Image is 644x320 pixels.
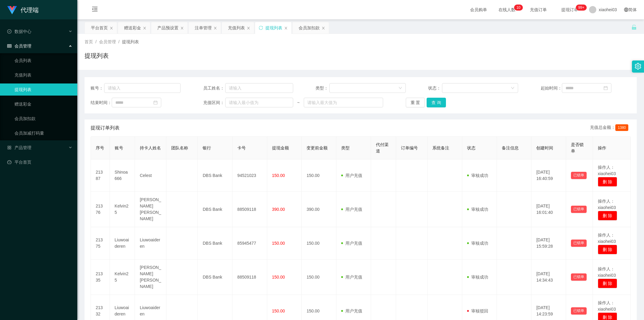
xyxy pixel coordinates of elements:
[316,85,329,91] span: 类型：
[571,240,587,247] button: 已锁单
[432,145,449,150] span: 系统备注
[95,39,97,44] span: /
[135,260,166,295] td: [PERSON_NAME] [PERSON_NAME]
[306,145,328,150] span: 变更前金额
[157,22,178,34] div: 产品预设置
[631,24,637,30] i: 图标: unlock
[624,8,628,12] i: 图标: global
[203,100,225,106] span: 充值区间：
[232,260,267,295] td: 88509118
[110,159,135,192] td: Shinoa666
[527,8,550,12] span: 充值订单
[304,98,383,107] input: 请输入最大值为
[91,192,110,227] td: 21376
[14,127,72,139] a: 会员加减打码量
[14,83,72,96] a: 提现列表
[467,207,488,212] span: 审核成功
[615,124,628,131] span: 1380
[531,227,566,260] td: [DATE] 15:59:28
[598,300,616,312] span: 操作人：xiaohei03
[237,145,246,150] span: 卡号
[85,39,93,44] span: 首页
[7,156,72,168] a: 图标: dashboard平台首页
[140,145,161,150] span: 持卡人姓名
[406,98,425,107] button: 重 置
[571,142,584,153] span: 是否锁单
[118,39,120,44] span: /
[558,8,581,12] span: 提现订单
[91,159,110,192] td: 21387
[135,227,166,260] td: Liuwoaideren
[598,279,617,288] button: 删 除
[467,241,488,246] span: 审核成功
[571,307,587,315] button: 已锁单
[110,26,113,30] i: 图标: close
[14,69,72,81] a: 充值列表
[7,29,31,34] span: 数据中心
[399,86,402,90] i: 图标: down
[228,22,245,34] div: 充值列表
[198,260,232,295] td: DBS Bank
[302,227,336,260] td: 150.00
[272,145,289,150] span: 提现金额
[272,207,285,212] span: 390.00
[598,211,617,220] button: 删 除
[198,227,232,260] td: DBS Bank
[99,39,116,44] span: 会员管理
[598,177,617,187] button: 删 除
[495,8,518,12] span: 在线人数
[7,7,39,12] a: 代理端
[516,5,518,11] p: 1
[135,192,166,227] td: [PERSON_NAME] [PERSON_NAME]
[299,22,320,34] div: 会员加扣款
[213,26,217,30] i: 图标: close
[341,275,362,279] span: 用户充值
[511,86,514,90] i: 图标: down
[14,113,72,125] a: 会员加扣款
[7,145,11,150] i: 图标: appstore-o
[85,0,105,20] i: 图标: menu-fold
[110,227,135,260] td: Liuwoaideren
[232,227,267,260] td: 85945477
[376,142,389,153] span: 代付渠道
[576,5,587,11] sup: 1110
[518,5,521,11] p: 0
[293,100,304,106] span: ~
[14,98,72,110] a: 赠送彩金
[198,159,232,192] td: DBS Bank
[514,5,523,11] sup: 10
[259,26,263,30] i: 图标: sync
[284,26,288,30] i: 图标: close
[272,309,285,313] span: 150.00
[272,241,285,246] span: 150.00
[91,85,104,91] span: 账号：
[531,260,566,295] td: [DATE] 14:34:43
[247,26,250,30] i: 图标: close
[203,145,211,150] span: 银行
[198,192,232,227] td: DBS Bank
[7,44,31,48] span: 会员管理
[467,173,488,178] span: 审核成功
[604,86,608,90] i: 图标: calendar
[85,51,109,60] h1: 提现列表
[467,275,488,279] span: 审核成功
[467,309,488,313] span: 审核驳回
[541,85,562,91] span: 起始时间：
[180,26,184,30] i: 图标: close
[115,145,123,150] span: 账号
[7,29,11,34] i: 图标: check-circle-o
[110,260,135,295] td: Kelvin25
[428,85,442,91] span: 状态：
[124,22,141,34] div: 赠送彩金
[571,273,587,281] button: 已锁单
[203,85,225,91] span: 员工姓名：
[91,227,110,260] td: 21375
[571,172,587,179] button: 已锁单
[341,207,362,212] span: 用户充值
[110,192,135,227] td: Kelvin25
[135,159,166,192] td: Celest
[531,192,566,227] td: [DATE] 16:01:40
[536,145,553,150] span: 创建时间
[341,241,362,246] span: 用户充值
[635,63,641,70] i: 图标: setting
